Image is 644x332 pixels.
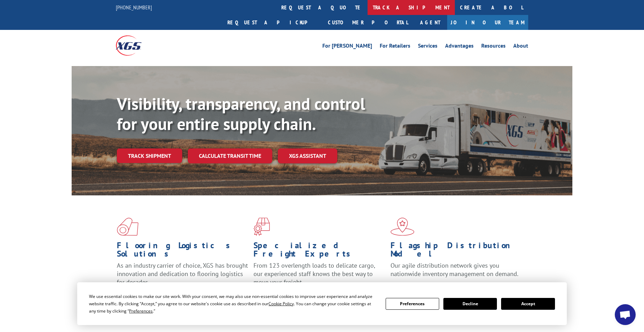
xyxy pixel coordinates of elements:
[445,43,474,51] a: Advantages
[253,218,270,236] img: xgs-icon-focused-on-flooring-red
[413,15,447,30] a: Agent
[501,298,555,310] button: Accept
[391,241,522,261] h1: Flagship Distribution Model
[322,43,372,51] a: For [PERSON_NAME]
[391,261,518,278] span: Our agile distribution network gives you nationwide inventory management on demand.
[89,293,377,315] div: We use essential cookies to make our site work. With your consent, we may also use non-essential ...
[391,218,414,236] img: xgs-icon-flagship-distribution-model-red
[253,261,385,292] p: From 123 overlength loads to delicate cargo, our experienced staff knows the best way to move you...
[188,148,272,163] a: Calculate transit time
[117,218,138,236] img: xgs-icon-total-supply-chain-intelligence-red
[222,15,323,30] a: Request a pickup
[323,15,413,30] a: Customer Portal
[386,298,439,310] button: Preferences
[117,93,365,135] b: Visibility, transparency, and control for your entire supply chain.
[268,301,294,307] span: Cookie Policy
[117,261,248,286] span: As an industry carrier of choice, XGS has brought innovation and dedication to flooring logistics...
[129,308,153,314] span: Preferences
[253,241,385,261] h1: Specialized Freight Experts
[380,43,410,51] a: For Retailers
[117,241,248,261] h1: Flooring Logistics Solutions
[443,298,497,310] button: Decline
[513,43,528,51] a: About
[117,148,182,163] a: Track shipment
[447,15,528,30] a: Join Our Team
[481,43,506,51] a: Resources
[615,304,636,325] div: Open chat
[116,4,152,11] a: [PHONE_NUMBER]
[77,282,567,325] div: Cookie Consent Prompt
[418,43,437,51] a: Services
[278,148,337,163] a: XGS ASSISTANT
